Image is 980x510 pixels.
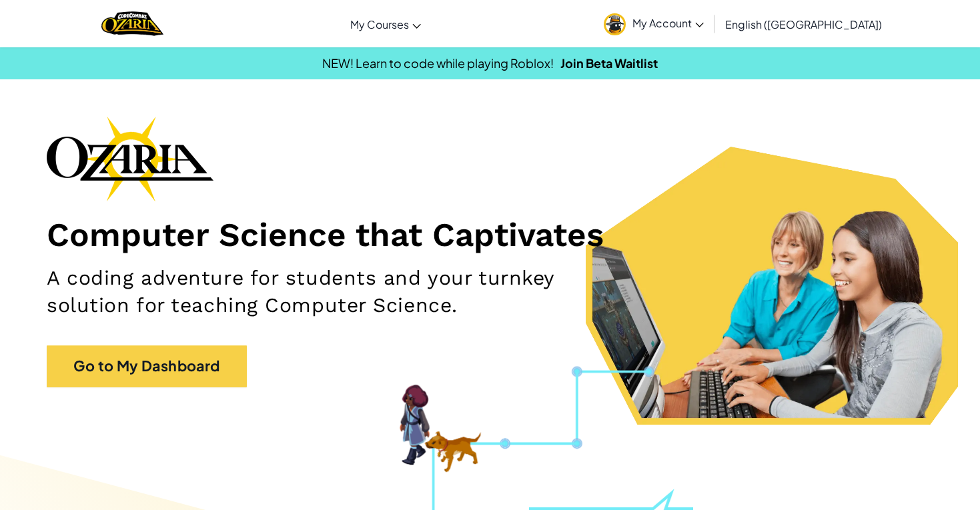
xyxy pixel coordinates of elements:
[597,3,710,45] a: My Account
[47,265,640,319] h2: A coding adventure for students and your turnkey solution for teaching Computer Science.
[101,10,163,37] a: Ozaria by CodeCombat logo
[725,17,882,31] span: English ([GEOGRAPHIC_DATA])
[632,16,704,30] span: My Account
[560,55,658,71] a: Join Beta Waitlist
[47,116,213,201] img: Ozaria branding logo
[604,13,626,35] img: avatar
[350,17,409,31] span: My Courses
[47,215,933,255] h1: Computer Science that Captivates
[718,6,889,42] a: English ([GEOGRAPHIC_DATA])
[344,6,428,42] a: My Courses
[47,345,247,387] a: Go to My Dashboard
[322,55,554,71] span: NEW! Learn to code while playing Roblox!
[101,10,163,37] img: Home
